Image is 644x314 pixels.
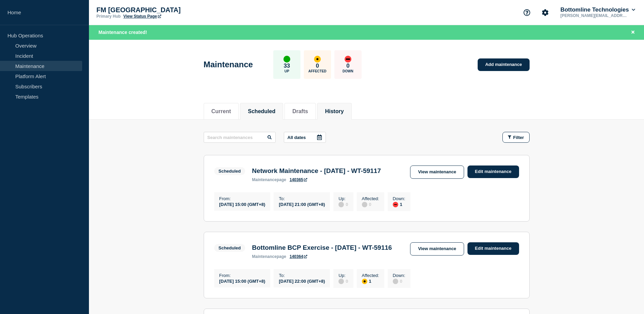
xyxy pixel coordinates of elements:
button: All dates [284,132,326,143]
button: History [325,108,344,115]
h3: Network Maintenance - [DATE] - WT-59117 [252,167,381,175]
div: [DATE] 15:00 (GMT+8) [219,201,265,207]
div: [DATE] 15:00 (GMT+8) [219,278,265,284]
button: Filter [502,132,530,143]
div: disabled [362,202,367,207]
button: Bottomline Technologies [559,6,637,13]
a: Add maintenance [478,58,529,71]
div: 0 [338,201,348,207]
p: 0 [316,63,319,69]
p: page [252,177,286,182]
p: Affected : [362,196,379,201]
p: 33 [283,63,290,69]
div: Scheduled [219,169,241,174]
span: maintenance [252,177,277,182]
div: up [283,56,290,63]
p: [PERSON_NAME][EMAIL_ADDRESS][PERSON_NAME][DOMAIN_NAME] [559,13,630,18]
p: All dates [288,135,306,140]
p: To : [279,273,325,278]
a: Edit maintenance [467,242,519,255]
p: Affected [308,69,326,73]
div: Scheduled [219,245,241,250]
button: Drafts [292,108,308,115]
p: From : [219,196,265,201]
a: View maintenance [410,165,464,179]
a: 140364 [290,254,307,259]
p: page [252,254,286,259]
div: disabled [393,279,398,284]
div: disabled [338,279,344,284]
p: Up : [338,273,348,278]
a: Edit maintenance [467,165,519,178]
span: Filter [513,135,524,140]
div: 0 [393,278,405,284]
span: maintenance [252,254,277,259]
div: disabled [338,202,344,207]
p: Up : [338,196,348,201]
p: Down : [393,196,405,201]
p: Down [343,69,353,73]
div: 0 [338,278,348,284]
button: Scheduled [248,108,275,115]
button: Support [520,5,534,20]
div: 1 [393,201,405,207]
div: [DATE] 21:00 (GMT+8) [279,201,325,207]
p: Down : [393,273,405,278]
a: View maintenance [410,242,464,256]
div: down [393,202,398,207]
div: down [345,56,351,63]
p: Affected : [362,273,379,278]
a: View Status Page [123,14,161,19]
p: Primary Hub [96,14,121,19]
input: Search maintenances [204,132,276,143]
p: FM [GEOGRAPHIC_DATA] [96,6,232,14]
p: Up [284,69,289,73]
div: 1 [362,278,379,284]
p: To : [279,196,325,201]
button: Account settings [538,5,552,20]
h1: Maintenance [204,60,253,69]
div: 0 [362,201,379,207]
div: affected [314,56,321,63]
div: [DATE] 22:00 (GMT+8) [279,278,325,284]
span: Maintenance created! [98,30,147,35]
h3: Bottomline BCP Exercise - [DATE] - WT-59116 [252,244,392,251]
p: From : [219,273,265,278]
a: 140365 [290,177,307,182]
button: Close banner [629,29,637,36]
button: Current [211,108,231,115]
div: affected [362,279,367,284]
p: 0 [346,63,349,69]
